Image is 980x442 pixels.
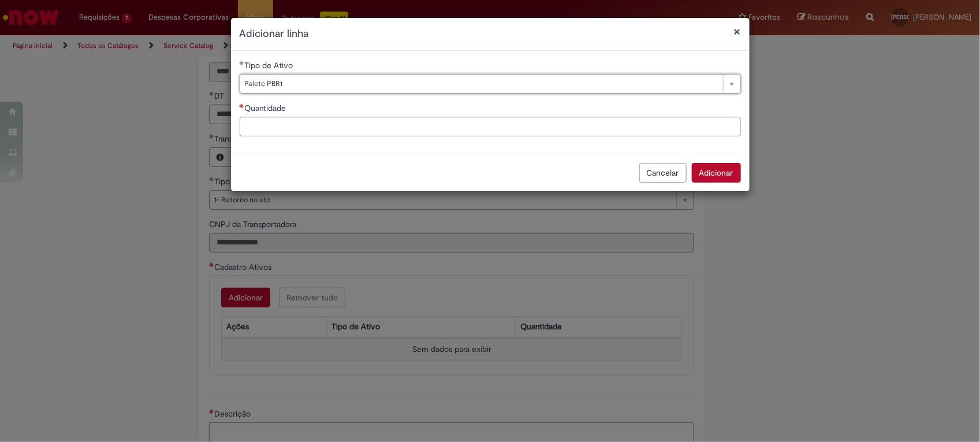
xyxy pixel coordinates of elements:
span: Tipo de Ativo [245,60,296,70]
input: Quantidade [240,117,741,136]
button: Adicionar [692,163,741,183]
button: Fechar modal [734,25,741,38]
span: Necessários [240,103,245,108]
span: Quantidade [245,103,289,113]
span: Palete PBR1 [245,75,717,93]
h2: Adicionar linha [240,27,741,42]
button: Cancelar [639,163,687,183]
span: Obrigatório Preenchido [240,61,245,65]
